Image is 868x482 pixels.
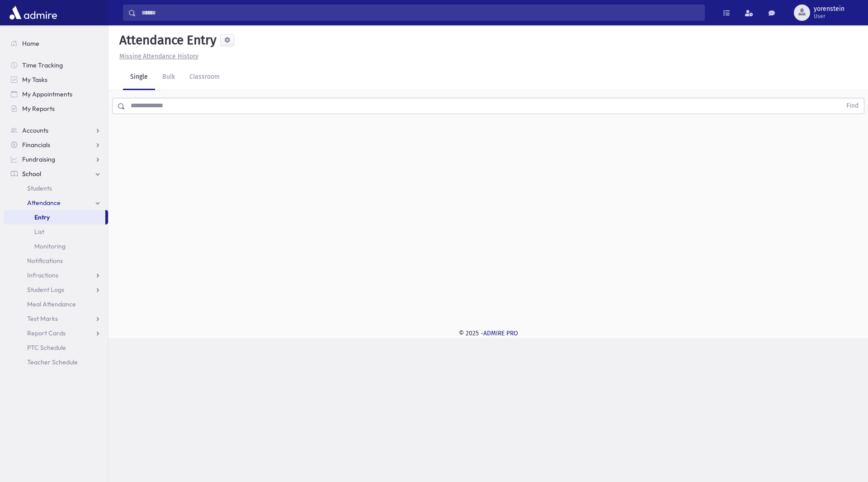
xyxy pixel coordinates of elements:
span: Attendance [27,199,61,207]
a: Notifications [4,253,108,268]
span: Entry [34,213,50,221]
a: Classroom [182,65,227,90]
span: PTC Schedule [27,344,66,352]
a: Report Cards [4,326,108,340]
span: Students [27,184,52,192]
a: Home [4,36,108,51]
span: yorenstein [814,5,844,13]
a: Attendance [4,196,108,210]
u: Missing Attendance History [119,52,198,60]
span: Home [22,39,39,48]
a: Fundraising [4,152,108,167]
a: Teacher Schedule [4,355,108,369]
a: Meal Attendance [4,297,108,311]
a: Student Logs [4,282,108,297]
input: Search [136,5,704,21]
span: Monitoring [34,242,66,250]
span: Notifications [27,257,63,265]
span: Infractions [27,271,58,279]
a: Test Marks [4,311,108,326]
a: List [4,224,108,239]
span: Meal Attendance [27,300,76,308]
a: Single [123,65,155,90]
a: My Appointments [4,87,108,101]
a: PTC Schedule [4,340,108,355]
span: My Tasks [22,76,47,84]
a: My Reports [4,101,108,116]
span: Report Cards [27,329,66,337]
a: Entry [4,210,105,224]
a: ADMIRE PRO [483,329,518,337]
span: User [814,13,844,20]
a: Accounts [4,123,108,138]
a: Monitoring [4,239,108,253]
span: Time Tracking [22,61,63,69]
span: Fundraising [22,155,55,163]
a: Financials [4,138,108,152]
span: Student Logs [27,286,64,294]
span: My Appointments [22,90,72,98]
a: School [4,167,108,181]
span: Financials [22,141,50,149]
h5: Attendance Entry [116,33,217,48]
span: Teacher Schedule [27,358,78,366]
div: © 2025 - [123,329,854,338]
span: Accounts [22,126,48,134]
a: Infractions [4,268,108,282]
button: Find [841,98,864,114]
a: Time Tracking [4,58,108,72]
span: List [34,228,44,236]
a: My Tasks [4,72,108,87]
img: AdmirePro [7,4,59,22]
a: Students [4,181,108,196]
a: Missing Attendance History [116,52,198,60]
span: Test Marks [27,315,58,323]
a: Bulk [155,65,182,90]
span: School [22,170,41,178]
span: My Reports [22,105,55,113]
